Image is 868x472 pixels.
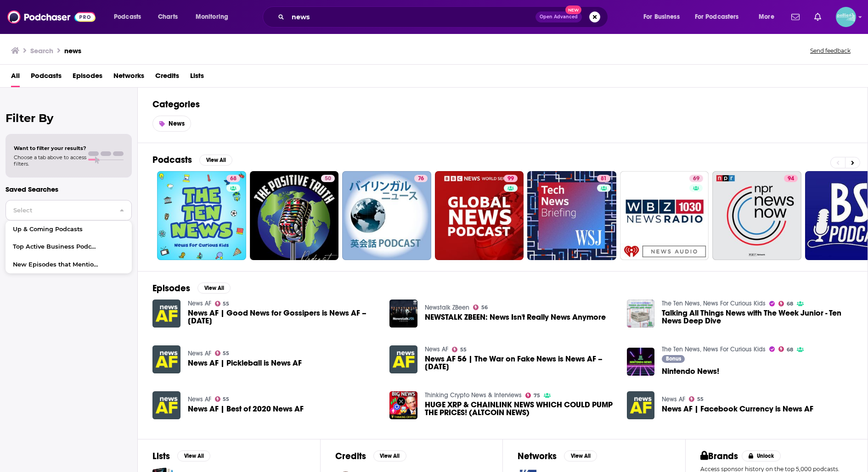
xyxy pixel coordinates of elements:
[199,155,232,166] button: View All
[778,346,793,352] a: 68
[742,450,781,461] button: Unlock
[662,405,813,413] a: News AF | Facebook Currency is News AF
[321,175,335,182] a: 50
[14,145,86,151] span: Want to filter your results?
[787,302,793,306] span: 68
[152,10,183,24] a: Charts
[473,305,488,310] a: 56
[425,345,448,353] a: News AF
[6,207,112,213] span: Select
[113,68,144,87] span: Networks
[752,10,786,24] button: open menu
[452,347,467,352] a: 55
[689,175,703,182] a: 69
[627,391,655,419] a: News AF | Facebook Currency is News AF
[811,9,825,25] a: Show notifications dropdown
[425,313,606,321] span: NEWSTALK ZBEEN: News Isn't Really News Anymore
[564,450,597,461] button: View All
[152,345,180,373] img: News AF | Pickleball is News AF
[152,450,210,462] a: ListsView All
[13,244,101,250] span: Top Active Business Podcasts
[662,300,766,307] a: The Ten News, News For Curious Kids
[518,450,557,462] h2: Networks
[425,401,616,416] span: HUGE XRP & CHAINLINK NEWS WHICH COULD PUMP THE PRICES! (ALTCOIN NEWS)
[425,355,616,371] a: News AF 56 | The War on Fake News is News AF – November 15, 2016
[188,405,304,413] a: News AF | Best of 2020 News AF
[373,450,406,461] button: View All
[662,345,766,353] a: The Ten News, News For Curious Kids
[152,99,853,110] h2: Categories
[693,174,699,183] span: 69
[152,154,232,166] a: PodcastsView All
[152,300,180,328] img: News AF | Good News for Gossipers is News AF – April 28, 2021
[627,300,655,328] img: Talking All Things News with The Week Junior - Ten News Deep Dive
[107,10,153,24] button: open menu
[30,46,53,55] h3: Search
[6,200,132,221] button: Select
[689,10,752,24] button: open menu
[778,301,793,306] a: 68
[788,9,803,25] a: Show notifications dropdown
[425,355,616,371] span: News AF 56 | The War on Fake News is News AF – [DATE]
[152,154,192,166] h2: Podcasts
[6,111,132,125] h2: Filter By
[250,171,339,260] a: 50
[196,11,228,23] span: Monitoring
[223,397,229,401] span: 55
[188,359,302,367] a: News AF | Pickleball is News AF
[197,283,231,294] button: View All
[666,356,681,361] span: Bonus
[335,450,366,462] h2: Credits
[152,116,191,132] a: News
[689,396,704,402] a: 55
[389,345,417,373] img: News AF 56 | The War on Fake News is News AF – November 15, 2016
[504,175,518,182] a: 99
[13,262,101,268] span: New Episodes that Mention "Pepsi"
[697,397,704,401] span: 55
[152,391,180,419] img: News AF | Best of 2020 News AF
[695,11,739,23] span: For Podcasters
[6,185,132,194] p: Saved Searches
[389,391,417,419] img: HUGE XRP & CHAINLINK NEWS WHICH COULD PUMP THE PRICES! (ALTCOIN NEWS)
[158,11,178,23] span: Charts
[662,309,853,325] span: Talking All Things News with The Week Junior - Ten News Deep Dive
[662,367,719,375] a: Nintendo News!
[540,15,578,19] span: Open Advanced
[155,68,179,87] span: Credits
[73,68,102,87] a: Episodes
[190,68,204,87] span: Lists
[627,348,655,376] img: Nintendo News!
[152,450,170,462] h2: Lists
[807,47,853,55] button: Send feedback
[215,301,230,306] a: 55
[157,171,246,260] a: 68
[418,174,424,183] span: 76
[389,300,417,328] img: NEWSTALK ZBEEN: News Isn't Really News Anymore
[662,395,685,403] a: News AF
[787,348,793,352] span: 68
[414,175,428,182] a: 76
[435,171,524,260] a: 99
[114,11,141,23] span: Podcasts
[288,10,535,24] input: Search podcasts, credits, & more...
[13,227,101,233] span: Up & Coming Podcasts
[271,6,617,28] div: Search podcasts, credits, & more...
[425,304,469,311] a: Newstalk ZBeen
[215,350,230,356] a: 55
[14,154,86,167] span: Choose a tab above to access filters.
[7,8,96,26] img: Podchaser - Follow, Share and Rate Podcasts
[189,10,240,24] button: open menu
[759,11,774,23] span: More
[31,68,62,87] a: Podcasts
[535,11,582,22] button: Open AdvancedNew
